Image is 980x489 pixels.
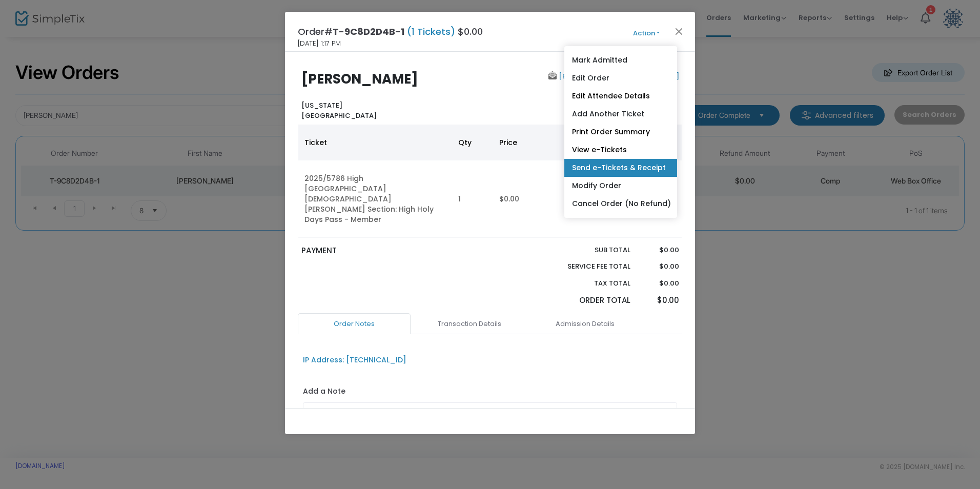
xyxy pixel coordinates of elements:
a: Mark Admitted [564,51,677,69]
th: Ticket [298,125,452,160]
td: 1 [452,160,493,238]
a: Print Order Summary [564,123,677,141]
a: Add Another Ticket [564,105,677,123]
th: Price [493,125,590,160]
b: [US_STATE] [GEOGRAPHIC_DATA] [301,100,377,120]
a: Edit Order [564,69,677,87]
div: Data table [298,125,682,238]
label: Add a Note [303,386,345,399]
p: $0.00 [640,295,679,307]
span: (1 Tickets) [404,25,458,38]
p: Service Fee Total [543,261,630,272]
p: $0.00 [640,245,679,255]
td: $0.00 [493,160,590,238]
b: [PERSON_NAME] [301,70,418,88]
p: PAYMENT [301,245,485,257]
td: 2025/5786 High [GEOGRAPHIC_DATA] [DEMOGRAPHIC_DATA][PERSON_NAME] Section: High Holy Days Pass - M... [298,160,452,238]
button: Close [672,25,686,38]
a: Transaction Details [413,313,526,335]
p: $0.00 [640,278,679,289]
p: Tax Total [543,278,630,289]
a: Cancel Order (No Refund) [564,195,677,213]
h4: Order# $0.00 [298,25,483,38]
a: View e-Tickets [564,141,677,159]
th: Qty [452,125,493,160]
span: [DATE] 1:17 PM [298,38,341,49]
a: Admission Details [528,313,641,335]
button: Action [616,28,677,39]
a: Modify Order [564,177,677,195]
span: T-9C8D2D4B-1 [333,25,404,38]
p: Sub total [543,245,630,255]
p: Order Total [543,295,630,307]
a: Edit Attendee Details [564,87,677,105]
p: $0.00 [640,261,679,272]
div: IP Address: [TECHNICAL_ID] [303,355,406,365]
a: Send e-Tickets & Receipt [564,159,677,177]
a: Order Notes [298,313,411,335]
